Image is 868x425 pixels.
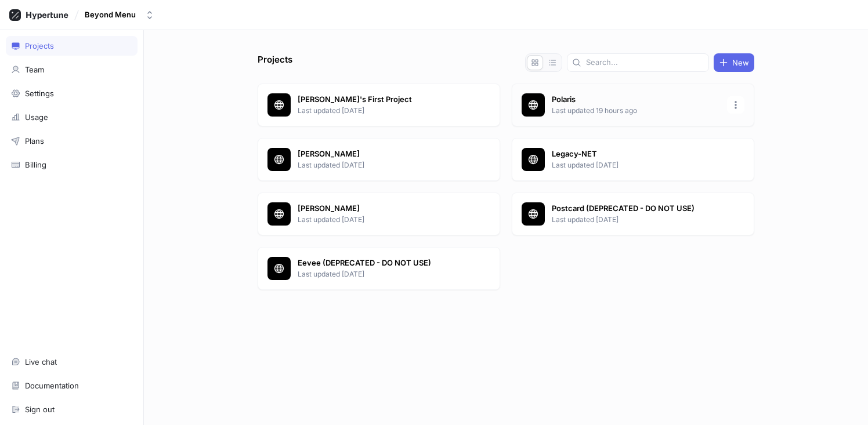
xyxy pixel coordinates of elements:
[552,106,720,116] p: Last updated 19 hours ago
[25,160,46,169] div: Billing
[714,53,754,72] button: New
[6,60,138,79] a: Team
[298,160,466,170] p: Last updated [DATE]
[6,155,138,175] a: Billing
[298,148,466,160] p: [PERSON_NAME]
[552,160,720,170] p: Last updated [DATE]
[298,269,466,279] p: Last updated [DATE]
[25,405,55,414] div: Sign out
[552,94,720,106] p: Polaris
[6,36,138,56] a: Projects
[25,136,44,146] div: Plans
[258,53,292,72] p: Projects
[298,94,466,106] p: [PERSON_NAME]'s First Project
[552,203,720,215] p: Postcard (DEPRECATED - DO NOT USE)
[25,65,44,74] div: Team
[298,257,466,269] p: Eevee (DEPRECATED - DO NOT USE)
[586,57,704,68] input: Search...
[552,148,720,160] p: Legacy-NET
[298,215,466,225] p: Last updated [DATE]
[25,112,48,122] div: Usage
[25,357,57,366] div: Live chat
[732,59,749,66] span: New
[80,5,159,24] button: Beyond Menu
[25,41,54,50] div: Projects
[25,381,79,390] div: Documentation
[298,106,466,116] p: Last updated [DATE]
[552,215,720,225] p: Last updated [DATE]
[6,376,138,395] a: Documentation
[85,10,136,20] div: Beyond Menu
[6,83,138,103] a: Settings
[298,203,466,215] p: [PERSON_NAME]
[6,131,138,151] a: Plans
[6,107,138,127] a: Usage
[25,89,54,98] div: Settings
